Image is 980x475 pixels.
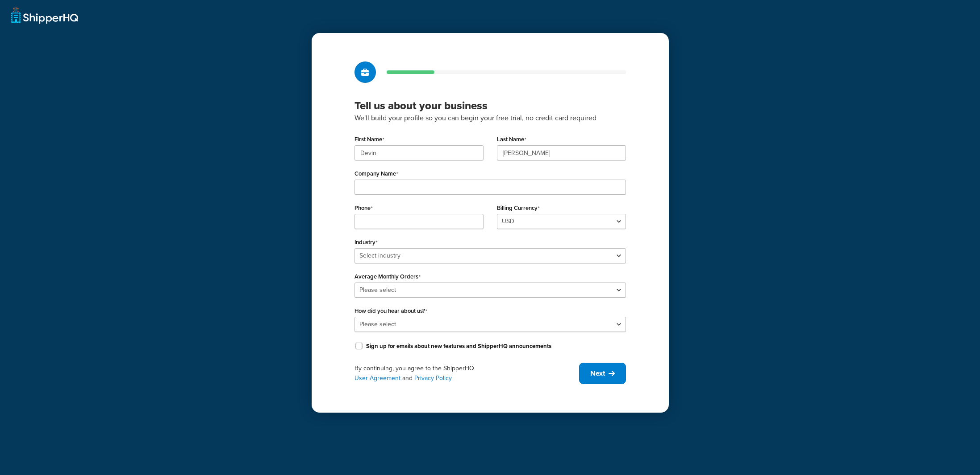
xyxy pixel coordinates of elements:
label: Billing Currency [497,205,540,212]
label: First Name [354,136,384,143]
a: User Agreement [354,373,400,383]
label: How did you hear about us? [354,307,427,315]
label: Last Name [497,136,526,143]
p: We'll build your profile so you can begin your free trial, no credit card required [354,112,626,124]
label: Average Monthly Orders [354,273,421,280]
label: Sign up for emails about new features and ShipperHQ announcements [366,342,551,350]
label: Industry [354,239,378,246]
label: Phone [354,205,373,212]
h3: Tell us about your business [354,99,626,112]
span: Next [590,369,605,378]
a: Privacy Policy [414,373,452,383]
div: By continuing, you agree to the ShipperHQ and [354,364,579,383]
label: Company Name [354,170,398,177]
button: Next [579,363,626,384]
